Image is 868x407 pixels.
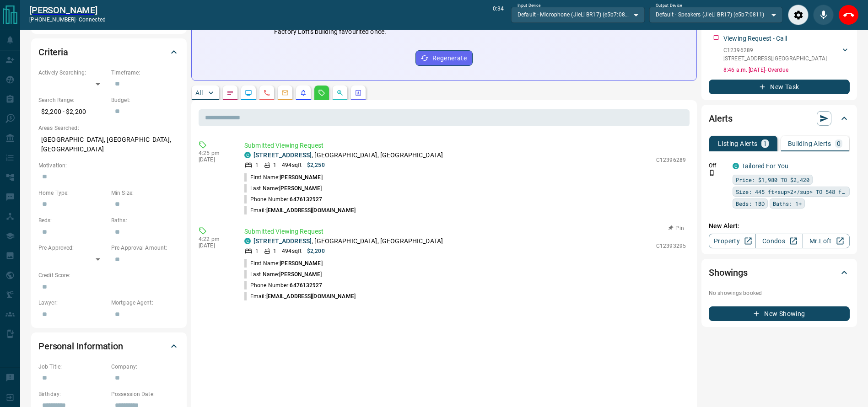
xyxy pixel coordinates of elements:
p: Budget: [111,96,179,104]
p: Search Range: [38,96,107,104]
a: Condos [755,234,803,248]
p: No showings booked [709,289,850,297]
p: 4:22 pm [199,236,231,242]
p: [DATE] [199,156,231,163]
p: Phone Number: [244,281,323,289]
span: 6476132927 [290,196,322,203]
button: New Task [709,80,850,94]
p: Email: [244,292,356,300]
p: $2,200 - $2,200 [38,104,107,119]
h2: Personal Information [38,339,123,353]
p: Credit Score: [38,271,179,279]
span: [PERSON_NAME] [280,174,322,181]
p: All [195,90,203,96]
div: Audio Settings [788,5,809,25]
p: Pre-Approved: [38,244,107,252]
svg: Emails [281,89,289,96]
button: Regenerate [415,50,473,66]
p: Job Title: [38,363,107,371]
span: [PERSON_NAME] [279,185,322,192]
p: Phone Number: [244,195,323,203]
label: Output Device [656,3,682,9]
a: [STREET_ADDRESS] [253,237,312,245]
span: Price: $1,980 TO $2,420 [736,175,809,184]
p: Last Name: [244,270,322,278]
div: condos.ca [733,163,739,169]
p: Motivation: [38,161,179,170]
button: Pin [663,224,690,232]
div: condos.ca [244,238,251,244]
svg: Agent Actions [355,89,362,96]
p: C12393295 [656,242,686,250]
a: Mr.Loft [803,234,850,248]
p: [STREET_ADDRESS] , [GEOGRAPHIC_DATA] [723,54,827,63]
p: Off [709,161,727,170]
div: Criteria [38,41,179,63]
p: Listing Alerts [718,140,758,147]
span: Baths: 1+ [773,199,802,208]
p: Min Size: [111,189,179,197]
p: 0:34 [493,5,504,25]
div: Default - Speakers (JieLi BR17) (e5b7:0811) [649,7,782,22]
p: Baths: [111,216,179,225]
h2: Criteria [38,45,68,59]
p: [DATE] [199,242,231,249]
p: Last Name: [244,184,322,193]
p: Actively Searching: [38,69,107,77]
p: 4:25 pm [199,150,231,156]
p: Email: [244,206,356,214]
span: Beds: 1BD [736,199,765,208]
a: Property [709,234,756,248]
p: 8:46 a.m. [DATE] - Overdue [723,66,850,74]
h2: [PERSON_NAME] [29,5,106,16]
p: First Name: [244,259,323,268]
p: C12396289 [723,46,827,54]
p: Home Type: [38,189,107,197]
p: Viewing Request - Call [723,34,787,43]
span: [PERSON_NAME] [279,271,322,278]
p: 494 sqft [282,161,302,169]
h2: Alerts [709,111,733,126]
p: 1 [763,140,767,147]
div: Personal Information [38,335,179,357]
label: Input Device [518,3,541,9]
span: 6476132927 [290,282,322,289]
svg: Listing Alerts [300,89,307,96]
p: First Name: [244,173,323,182]
div: Showings [709,262,850,284]
p: Pre-Approval Amount: [111,244,179,252]
span: Size: 445 ft<sup>2</sup> TO 548 ft<sup>2</sup> [736,187,846,196]
p: C12396289 [656,156,686,164]
p: 494 sqft [282,247,302,255]
span: [EMAIL_ADDRESS][DOMAIN_NAME] [266,207,356,214]
p: Possession Date: [111,390,179,398]
svg: Push Notification Only [709,170,715,176]
p: Areas Searched: [38,124,179,132]
p: 1 [255,161,259,169]
svg: Lead Browsing Activity [245,89,252,96]
p: Submitted Viewing Request [244,141,686,150]
a: [STREET_ADDRESS] [253,151,312,159]
div: Alerts [709,107,850,129]
p: 1 [255,247,259,255]
div: Mute [813,5,834,25]
h2: Showings [709,265,748,280]
div: End Call [838,5,859,25]
svg: Requests [318,89,325,96]
p: Submitted Viewing Request [244,227,686,236]
p: New Alert: [709,221,850,231]
p: 1 [273,247,276,255]
p: $2,250 [307,161,325,169]
span: [EMAIL_ADDRESS][DOMAIN_NAME] [266,293,356,300]
p: $2,200 [307,247,325,255]
p: [GEOGRAPHIC_DATA], [GEOGRAPHIC_DATA], [GEOGRAPHIC_DATA] [38,132,179,157]
a: Tailored For You [742,162,788,170]
svg: Calls [263,89,270,96]
span: [PERSON_NAME] [280,260,322,267]
p: 1 [273,161,276,169]
p: Beds: [38,216,107,225]
p: Mortgage Agent: [111,299,179,307]
button: New Showing [709,306,850,321]
p: Company: [111,363,179,371]
p: 0 [837,140,841,147]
